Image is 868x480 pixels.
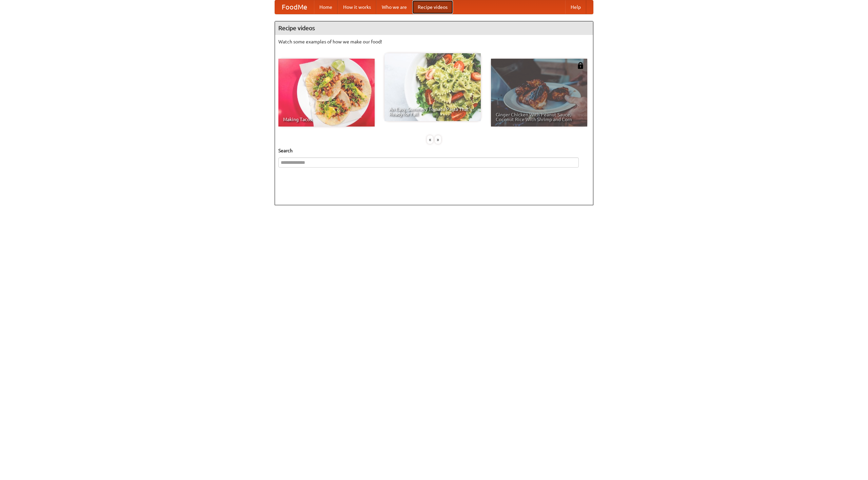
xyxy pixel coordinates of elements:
h4: Recipe videos [275,21,593,35]
a: FoodMe [275,0,314,14]
a: Home [314,0,338,14]
span: Making Tacos [283,117,370,122]
div: » [435,135,441,144]
a: An Easy, Summery Tomato Pasta That's Ready for Fall [384,53,481,121]
p: Watch some examples of how we make our food! [278,38,590,45]
a: Making Tacos [278,59,375,127]
img: 483408.png [577,62,584,69]
a: Who we are [376,0,412,14]
h5: Search [278,147,590,154]
a: How it works [338,0,376,14]
div: « [427,135,433,144]
a: Help [565,0,586,14]
a: Recipe videos [412,0,453,14]
span: An Easy, Summery Tomato Pasta That's Ready for Fall [389,107,476,116]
